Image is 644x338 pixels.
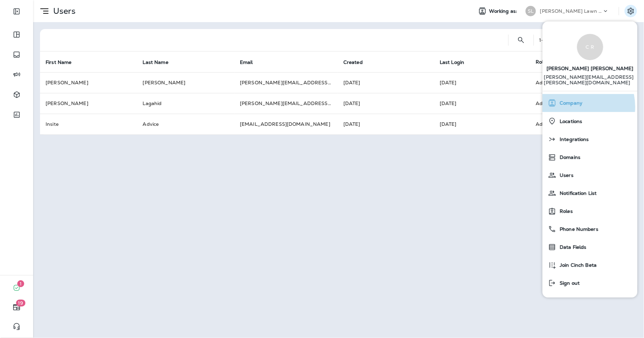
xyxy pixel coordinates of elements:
[530,93,626,114] td: Admin
[137,93,235,114] td: Lagahid
[240,59,253,65] span: Email
[489,8,519,14] span: Working as:
[545,168,635,182] a: Users
[543,94,637,112] button: Company
[556,244,587,250] span: Data Fields
[137,72,235,93] td: [PERSON_NAME]
[234,72,338,93] td: [PERSON_NAME][EMAIL_ADDRESS][PERSON_NAME][DOMAIN_NAME]
[7,4,26,18] button: Expand Sidebar
[143,59,168,65] span: Last Name
[543,148,637,166] button: Domains
[46,59,71,65] span: First Name
[545,114,635,128] a: Locations
[7,281,26,295] button: 1
[556,226,598,232] span: Phone Numbers
[343,59,372,65] span: Created
[545,96,635,110] a: Company
[543,256,637,274] button: Join Cinch Beta
[547,60,634,74] span: [PERSON_NAME] [PERSON_NAME]
[40,93,137,114] td: [PERSON_NAME]
[50,6,76,16] p: Users
[545,204,635,218] a: Roles
[543,202,637,220] button: Roles
[40,114,137,134] td: Insite
[17,280,24,287] span: 1
[514,33,528,47] button: Search Users
[530,114,626,134] td: Admin
[343,59,363,65] span: Created
[234,93,338,114] td: [PERSON_NAME][EMAIL_ADDRESS][DOMAIN_NAME]
[46,59,80,65] span: First Name
[543,184,637,202] button: Notification List
[143,59,177,65] span: Last Name
[543,238,637,256] button: Data Fields
[536,59,546,65] span: Role
[577,34,603,60] div: C R
[556,172,574,178] span: Users
[545,150,635,164] a: Domains
[240,59,262,65] span: Email
[545,222,635,236] a: Phone Numbers
[539,37,557,43] div: 1 - 3 of 3
[625,5,637,17] button: Settings
[545,186,635,200] a: Notification List
[440,59,473,65] span: Last Login
[137,114,235,134] td: Advice
[556,208,573,214] span: Roles
[7,300,26,314] button: 19
[556,190,597,196] span: Notification List
[543,112,637,130] button: Locations
[540,8,602,14] p: [PERSON_NAME] Lawn & Landscape
[556,137,589,142] span: Integrations
[434,114,530,134] td: [DATE]
[556,154,580,160] span: Domains
[556,119,582,124] span: Locations
[545,240,635,254] a: Data Fields
[16,300,26,307] span: 19
[543,274,637,292] button: Sign out
[530,72,626,93] td: Admin
[543,130,637,148] button: Integrations
[545,132,635,146] a: Integrations
[338,72,434,93] td: [DATE]
[338,93,434,114] td: [DATE]
[338,114,434,134] td: [DATE]
[234,114,338,134] td: [EMAIL_ADDRESS][DOMAIN_NAME]
[40,72,137,93] td: [PERSON_NAME]
[440,59,464,65] span: Last Login
[543,27,637,91] a: C R[PERSON_NAME] [PERSON_NAME] [PERSON_NAME][EMAIL_ADDRESS][PERSON_NAME][DOMAIN_NAME]
[543,220,637,238] button: Phone Numbers
[543,166,637,184] button: Users
[556,280,580,286] span: Sign out
[526,6,536,16] div: SL
[434,72,530,93] td: [DATE]
[556,100,583,106] span: Company
[556,262,597,268] span: Join Cinch Beta
[434,93,530,114] td: [DATE]
[544,74,636,91] p: [PERSON_NAME][EMAIL_ADDRESS][PERSON_NAME][DOMAIN_NAME]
